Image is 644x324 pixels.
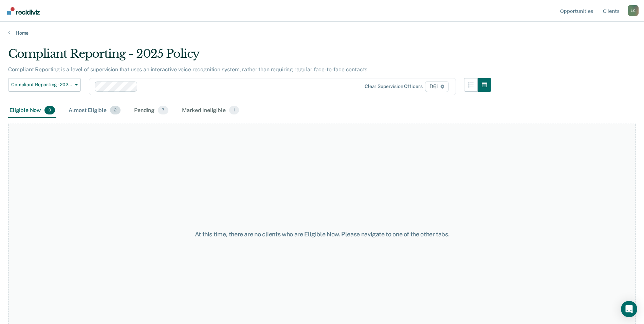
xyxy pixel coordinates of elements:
div: Loading data... [306,170,338,176]
div: L C [628,5,639,16]
a: Home [8,30,636,36]
img: Recidiviz [7,7,40,15]
button: Profile dropdown button [628,5,639,16]
div: Open Intercom Messenger [621,301,637,317]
